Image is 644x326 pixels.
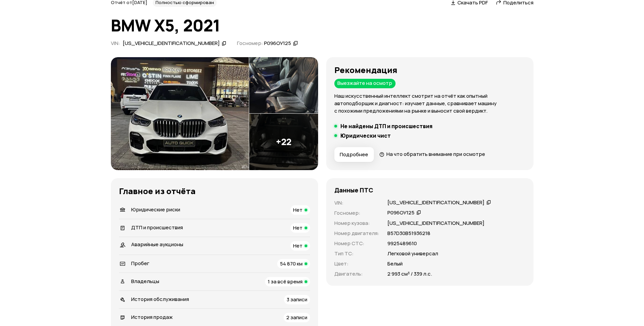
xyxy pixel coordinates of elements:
span: 1 за всё время [268,278,303,285]
a: На что обратить внимание при осмотре [379,150,485,158]
p: В57D30В51936218 [387,230,430,237]
p: Белый [387,260,403,267]
p: [US_VEHICLE_IDENTIFICATION_NUMBER] [387,219,484,227]
span: Владельцы [131,278,159,285]
p: VIN : [334,199,379,207]
p: 2 993 см³ / 339 л.с. [387,270,432,278]
h3: Рекомендация [334,65,525,75]
p: Госномер : [334,209,379,217]
p: Номер СТС : [334,240,379,247]
h4: Данные ПТС [334,186,373,194]
span: VIN : [111,40,120,47]
div: [US_VEHICLE_IDENTIFICATION_NUMBER] [387,199,484,206]
span: Пробег [131,260,149,267]
div: [US_VEHICLE_IDENTIFICATION_NUMBER] [123,40,220,47]
span: 2 записи [286,314,307,321]
p: Номер двигателя : [334,230,379,237]
p: Наш искусственный интеллект смотрит на отчёт как опытный автоподборщик и диагност: изучает данные... [334,92,525,115]
span: Нет [293,242,303,249]
span: Нет [293,206,303,213]
h5: Не найдены ДТП и происшествия [340,123,432,130]
span: История продаж [131,313,173,321]
span: Юридические риски [131,206,180,213]
div: Выезжайте на осмотр [334,79,396,88]
span: ДТП и происшествия [131,224,183,231]
span: На что обратить внимание при осмотре [386,150,485,158]
p: Цвет : [334,260,379,267]
span: История обслуживания [131,296,189,303]
span: Госномер: [237,40,263,47]
button: Подробнее [334,147,374,162]
p: Легковой универсал [387,250,438,257]
h3: Главное из отчёта [119,186,310,196]
span: 3 записи [287,296,307,303]
p: 9925489610 [387,240,417,247]
span: Нет [293,224,303,231]
span: 54 870 км [280,260,303,267]
p: Номер кузова : [334,219,379,227]
div: Р096ОУ125 [387,209,414,216]
h5: Юридически чист [340,132,391,139]
span: Подробнее [340,151,368,158]
p: Тип ТС : [334,250,379,257]
span: Аварийные аукционы [131,241,183,248]
h1: BMW X5, 2021 [111,16,533,34]
div: Р096ОУ125 [264,40,291,47]
p: Двигатель : [334,270,379,278]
